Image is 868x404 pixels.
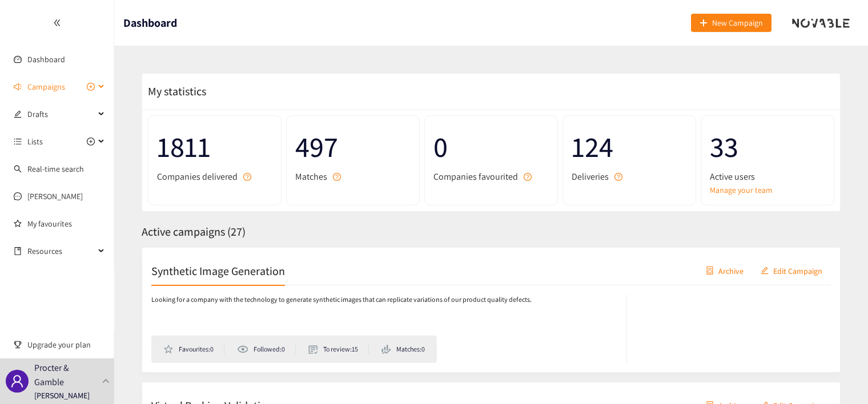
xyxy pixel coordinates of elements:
[14,247,22,255] span: book
[27,164,84,174] a: Real-time search
[381,344,425,354] li: Matches: 0
[27,333,105,356] span: Upgrade your plan
[710,184,825,196] a: Manage your team
[773,264,822,277] span: Edit Campaign
[243,173,251,181] span: question-circle
[27,75,65,98] span: Campaigns
[142,84,206,99] span: My statistics
[34,361,98,389] p: Procter & Gamble
[151,294,532,305] p: Looking for a company with the technology to generate synthetic images that can replicate variati...
[333,173,341,181] span: question-circle
[27,212,105,235] a: My favourites
[87,83,95,91] span: plus-circle
[718,264,744,277] span: Archive
[27,103,95,126] span: Drafts
[295,124,411,169] span: 497
[157,169,238,184] span: Companies delivered
[151,262,285,278] h2: Synthetic Image Generation
[697,261,752,280] button: containerArchive
[27,240,95,262] span: Resources
[710,124,825,169] span: 33
[163,344,224,354] li: Favourites: 0
[712,17,763,29] span: New Campaign
[53,19,61,27] span: double-left
[572,169,609,184] span: Deliveries
[682,281,868,404] iframe: Chat Widget
[87,138,95,146] span: plus-circle
[14,83,22,91] span: sound
[524,173,532,181] span: question-circle
[142,247,841,373] a: Synthetic Image GenerationcontainerArchiveeditEdit CampaignLooking for a company with the technol...
[433,124,549,169] span: 0
[34,389,90,402] p: [PERSON_NAME]
[14,110,22,118] span: edit
[308,344,369,354] li: To review: 15
[14,138,22,146] span: unordered-list
[27,191,83,201] a: [PERSON_NAME]
[27,130,43,153] span: Lists
[157,124,272,169] span: 1811
[295,169,327,184] span: Matches
[27,54,65,64] a: Dashboard
[700,19,708,28] span: plus
[572,124,687,169] span: 124
[14,341,22,349] span: trophy
[752,261,831,280] button: editEdit Campaign
[706,266,714,276] span: container
[710,169,755,184] span: Active users
[761,266,769,276] span: edit
[614,173,622,181] span: question-circle
[10,374,24,388] span: user
[142,224,246,239] span: Active campaigns ( 27 )
[691,14,771,32] button: plusNew Campaign
[433,169,518,184] span: Companies favourited
[237,344,295,354] li: Followed: 0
